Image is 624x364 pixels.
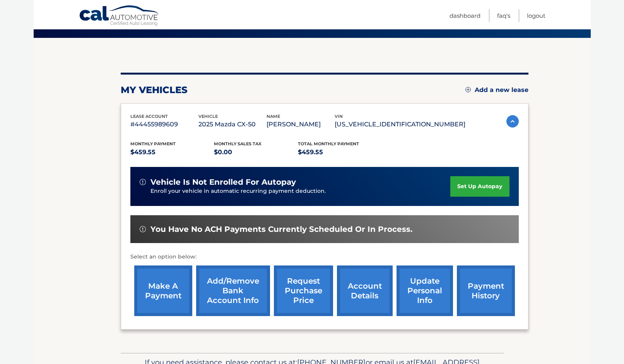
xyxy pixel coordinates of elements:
span: Monthly sales Tax [214,141,262,146]
p: $0.00 [214,147,298,158]
span: You have no ACH payments currently scheduled or in process. [150,225,412,234]
a: request purchase price [274,265,333,316]
span: vin [335,114,343,119]
p: [PERSON_NAME] [267,119,335,130]
p: Enroll your vehicle in automatic recurring payment deduction. [150,187,451,196]
p: [US_VEHICLE_IDENTIFICATION_NUMBER] [335,119,465,130]
a: FAQ's [497,9,510,22]
p: 2025 Mazda CX-50 [198,119,267,130]
span: vehicle [198,114,218,119]
h2: my vehicles [121,84,188,96]
a: account details [337,265,393,316]
img: accordion-active.svg [506,115,519,128]
img: alert-white.svg [140,179,146,185]
a: payment history [457,265,515,316]
a: Logout [527,9,545,22]
p: Select an option below: [130,252,519,262]
a: Cal Automotive [79,5,160,27]
p: #44455989609 [130,119,198,130]
a: Dashboard [450,9,480,22]
span: Total Monthly Payment [298,141,359,146]
img: alert-white.svg [140,226,146,232]
a: make a payment [134,265,192,316]
span: Monthly Payment [130,141,176,146]
a: set up autopay [450,176,509,197]
a: Add a new lease [465,86,528,94]
a: Add/Remove bank account info [196,265,270,316]
span: vehicle is not enrolled for autopay [150,177,296,187]
p: $459.55 [298,147,382,158]
p: $459.55 [130,147,214,158]
img: add.svg [465,87,471,92]
span: lease account [130,114,168,119]
a: update personal info [397,265,453,316]
span: name [267,114,280,119]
